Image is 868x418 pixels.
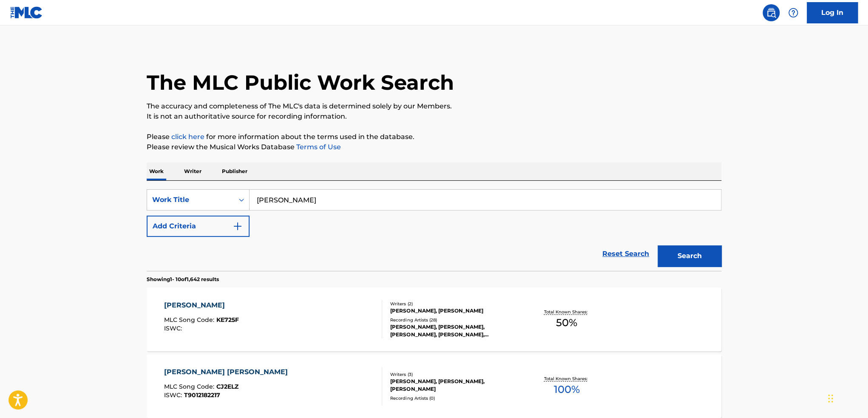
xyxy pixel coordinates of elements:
p: Please for more information about the terms used in the database. [147,132,721,142]
p: Work [147,162,166,180]
img: help [788,8,798,18]
p: Total Known Shares: [544,375,589,382]
p: Showing 1 - 10 of 1,642 results [147,276,219,283]
div: [PERSON_NAME], [PERSON_NAME], [PERSON_NAME], [PERSON_NAME], [PERSON_NAME] [390,323,519,338]
span: MLC Song Code : [164,316,216,324]
p: Please review the Musical Works Database [147,142,721,152]
p: The accuracy and completeness of The MLC's data is determined solely by our Members. [147,101,721,111]
img: MLC Logo [10,6,43,19]
div: Help [785,4,802,21]
span: ISWC : [164,391,184,399]
a: Public Search [763,4,780,21]
span: MLC Song Code : [164,383,216,390]
span: T9012182217 [184,391,220,399]
p: Publisher [219,162,250,180]
p: It is not an authoritative source for recording information. [147,111,721,122]
a: click here [171,133,204,141]
a: Terms of Use [295,143,341,151]
div: [PERSON_NAME] [PERSON_NAME] [164,367,292,377]
div: [PERSON_NAME] [164,300,239,310]
p: Writer [182,162,204,180]
form: Search Form [147,189,721,271]
div: Recording Artists ( 28 ) [390,317,519,323]
h1: The MLC Public Work Search [147,70,454,95]
span: KE725F [216,316,239,324]
a: [PERSON_NAME]MLC Song Code:KE725FISWC:Writers (2)[PERSON_NAME], [PERSON_NAME]Recording Artists (2... [147,287,721,351]
div: Writers ( 3 ) [390,371,519,378]
div: Writers ( 2 ) [390,301,519,307]
span: 50 % [556,315,577,330]
div: [PERSON_NAME], [PERSON_NAME] [390,307,519,315]
span: ISWC : [164,324,184,332]
div: [PERSON_NAME], [PERSON_NAME], [PERSON_NAME] [390,378,519,393]
a: Reset Search [598,245,653,263]
span: 100 % [553,382,579,397]
div: Drag [828,386,833,411]
div: Work Title [152,195,229,205]
iframe: Chat Widget [825,377,868,418]
img: 9d2ae6d4665cec9f34b9.svg [233,221,243,231]
button: Search [658,245,721,267]
img: search [766,8,776,18]
a: Log In [807,2,858,23]
div: Recording Artists ( 0 ) [390,395,519,401]
p: Total Known Shares: [544,309,589,315]
button: Add Criteria [147,216,250,237]
span: CJ2ELZ [216,383,238,390]
a: [PERSON_NAME] [PERSON_NAME]MLC Song Code:CJ2ELZISWC:T9012182217Writers (3)[PERSON_NAME], [PERSON_... [147,354,721,418]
